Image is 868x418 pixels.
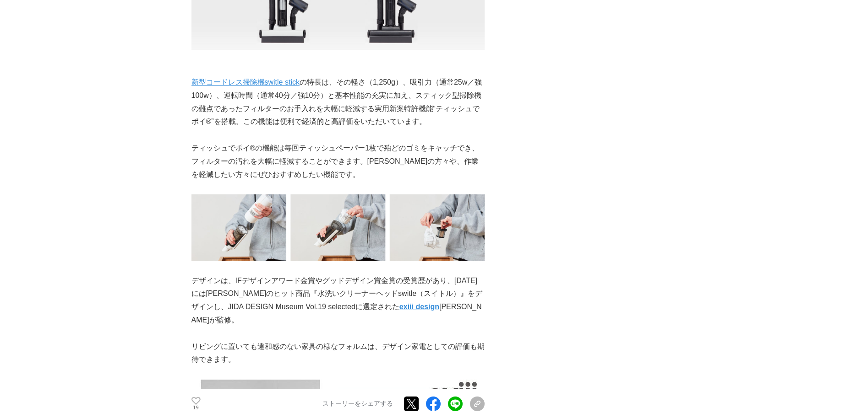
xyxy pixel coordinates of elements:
[191,142,485,181] p: ティッシュでポイ®の機能は毎回ティッシュペーパー1枚で殆どのゴミをキャッチでき、フィルターの汚れを大幅に軽減することができます。[PERSON_NAME]の方々や、作業を軽減したい方々にぜひおす...
[191,406,201,410] p: 19
[191,340,485,367] p: リビングに置いても違和感のない家具の様なフォルムは、デザイン家電としての評価も期待できます。
[399,303,439,311] a: exiii design
[191,76,485,129] p: の特長は、その軽さ（1,250g）、吸引力（通常25w／強100w）、運転時間（通常40分／強10分）と基本性能の充実に加え、スティック型掃除機の難点であったフィルターのお手入れを大幅に軽減する...
[191,78,300,86] a: 新型コードレス掃除機switle stick
[322,400,393,408] p: ストーリーをシェアする
[191,274,485,327] p: デザインは、IFデザインアワード金賞やグッドデザイン賞金賞の受賞歴があり、[DATE]には[PERSON_NAME]のヒット商品『水洗いクリーナーヘッドswitle（スイトル）』をデザインし、J...
[191,194,485,261] img: thumbnail_c8f1d040-bdc3-11ed-a602-839c7cc009af.jpg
